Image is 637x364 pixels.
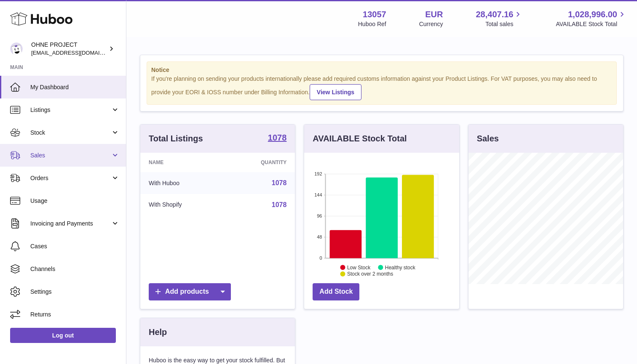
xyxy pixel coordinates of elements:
[419,20,443,28] div: Currency
[568,9,617,20] span: 1,028,996.00
[317,234,322,239] text: 48
[363,9,386,20] strong: 13057
[476,9,523,28] a: 28,407.16 Total sales
[149,133,203,144] h3: Total Listings
[10,43,23,55] img: support@ohneproject.com
[140,194,224,216] td: With Shopify
[425,9,443,20] strong: EUR
[30,151,111,159] span: Sales
[30,220,111,228] span: Invoicing and Payments
[556,9,627,28] a: 1,028,996.00 AVAILABLE Stock Total
[477,133,499,144] h3: Sales
[30,129,111,137] span: Stock
[314,192,322,197] text: 144
[151,75,612,100] div: If you're planning on sending your products internationally please add required customs informati...
[30,311,120,319] span: Returns
[314,171,322,176] text: 192
[30,288,120,296] span: Settings
[224,153,295,172] th: Quantity
[30,265,120,273] span: Channels
[30,106,111,114] span: Listings
[272,179,287,186] a: 1078
[310,84,361,100] a: View Listings
[476,9,513,20] span: 28,407.16
[31,41,107,57] div: OHNE PROJECT
[151,66,612,74] strong: Notice
[30,197,120,205] span: Usage
[485,20,523,28] span: Total sales
[140,153,224,172] th: Name
[10,328,116,343] a: Log out
[149,283,231,300] a: Add products
[268,133,287,143] a: 1078
[30,83,120,91] span: My Dashboard
[31,49,124,56] span: [EMAIL_ADDRESS][DOMAIN_NAME]
[358,20,386,28] div: Huboo Ref
[317,213,322,218] text: 96
[320,255,322,260] text: 0
[149,327,167,338] h3: Help
[30,242,120,250] span: Cases
[347,264,371,270] text: Low Stock
[140,172,224,194] td: With Huboo
[268,133,287,142] strong: 1078
[347,271,393,277] text: Stock over 2 months
[556,20,627,28] span: AVAILABLE Stock Total
[313,133,407,144] h3: AVAILABLE Stock Total
[385,264,416,270] text: Healthy stock
[272,201,287,208] a: 1078
[30,174,111,182] span: Orders
[313,283,359,300] a: Add Stock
